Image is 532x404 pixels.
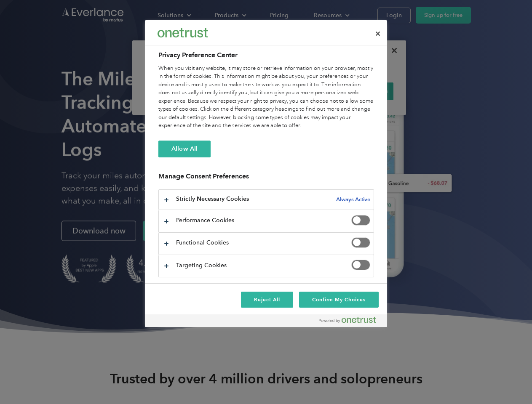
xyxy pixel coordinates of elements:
[158,141,211,157] button: Allow All
[369,24,387,43] button: Close
[158,50,374,60] h2: Privacy Preference Center
[145,20,387,327] div: Preference center
[158,64,374,130] div: When you visit any website, it may store or retrieve information on your browser, mostly in the f...
[319,316,383,327] a: Powered by OneTrust Opens in a new Tab
[319,316,376,323] img: Powered by OneTrust Opens in a new Tab
[158,172,374,185] h3: Manage Consent Preferences
[158,24,208,41] div: Everlance
[241,292,293,308] button: Reject All
[145,20,387,327] div: Privacy Preference Center
[299,292,379,308] button: Confirm My Choices
[158,28,208,37] img: Everlance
